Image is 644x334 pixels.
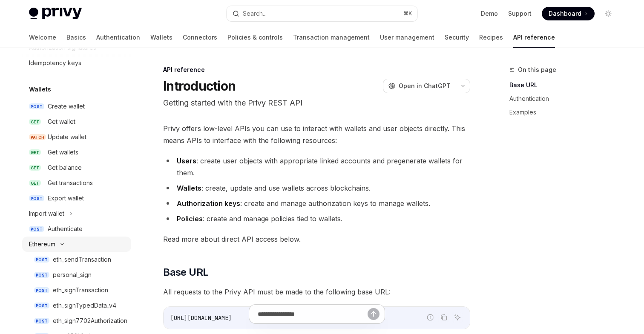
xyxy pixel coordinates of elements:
a: Transaction management [293,27,370,48]
div: Get balance [48,163,82,173]
p: Getting started with the Privy REST API [163,97,470,109]
a: POSTeth_signTransaction [22,283,131,298]
strong: Policies [177,214,203,223]
a: Base URL [509,78,622,92]
a: GETGet transactions [22,175,131,191]
div: personal_sign [53,270,92,280]
div: eth_sendTransaction [53,254,111,265]
h1: Introduction [163,78,236,94]
a: POSTeth_sendTransaction [22,252,131,267]
div: Export wallet [48,193,84,203]
a: POSTExport wallet [22,191,131,206]
a: Examples [509,106,622,119]
a: Recipes [479,27,503,48]
div: Create wallet [48,101,85,111]
a: Support [508,9,532,18]
a: Connectors [183,27,217,48]
div: Get wallet [48,117,75,127]
div: Update wallet [48,132,86,142]
a: POSTeth_sign7702Authorization [22,313,131,328]
span: GET [29,180,41,186]
span: POST [34,257,49,263]
a: Policies & controls [227,27,283,48]
div: Get wallets [48,147,78,157]
a: Authentication [509,92,622,106]
li: : create and manage policies tied to wallets. [163,213,470,225]
strong: Wallets [177,184,201,192]
div: Import wallet [29,208,64,219]
strong: Authorization keys [177,199,240,208]
li: : create, update and use wallets across blockchains. [163,182,470,194]
span: All requests to the Privy API must be made to the following base URL: [163,286,470,298]
a: Demo [481,9,498,18]
span: POST [34,318,49,324]
span: POST [29,195,44,202]
a: Security [445,27,469,48]
a: POSTCreate wallet [22,99,131,114]
img: light logo [29,8,82,20]
button: Search...⌘K [227,6,417,21]
a: Welcome [29,27,56,48]
a: Wallets [150,27,172,48]
a: POSTpersonal_sign [22,267,131,283]
div: Authenticate [48,224,83,234]
a: GETGet wallet [22,114,131,129]
a: Basics [66,27,86,48]
div: eth_signTransaction [53,285,108,295]
div: eth_signTypedData_v4 [53,300,116,311]
span: On this page [518,65,556,75]
div: eth_sign7702Authorization [53,316,127,326]
a: POSTAuthenticate [22,221,131,237]
button: Toggle dark mode [601,7,615,20]
a: Authentication [96,27,140,48]
a: User management [380,27,434,48]
button: Open in ChatGPT [383,79,456,93]
li: : create and manage authorization keys to manage wallets. [163,197,470,209]
a: GETGet wallets [22,145,131,160]
a: Idempotency keys [22,55,131,71]
button: Send message [368,308,379,320]
a: API reference [513,27,555,48]
a: PATCHUpdate wallet [22,129,131,145]
span: ⌘ K [403,10,412,17]
span: Dashboard [549,9,581,18]
span: GET [29,149,41,156]
span: POST [29,226,44,232]
span: GET [29,165,41,171]
span: POST [34,303,49,309]
li: : create user objects with appropriate linked accounts and pregenerate wallets for them. [163,155,470,179]
span: Read more about direct API access below. [163,233,470,245]
div: API reference [163,66,470,74]
div: Search... [243,9,267,19]
div: Get transactions [48,178,93,188]
span: PATCH [29,134,46,140]
div: Ethereum [29,239,55,249]
span: Privy offers low-level APIs you can use to interact with wallets and user objects directly. This ... [163,123,470,146]
strong: Users [177,157,196,165]
a: GETGet balance [22,160,131,175]
a: Dashboard [542,7,595,20]
div: Idempotency keys [29,58,81,68]
span: POST [34,287,49,294]
span: POST [34,272,49,278]
span: GET [29,119,41,125]
span: POST [29,103,44,110]
span: Base URL [163,265,208,279]
h5: Wallets [29,84,51,94]
span: Open in ChatGPT [399,82,451,90]
a: POSTeth_signTypedData_v4 [22,298,131,313]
